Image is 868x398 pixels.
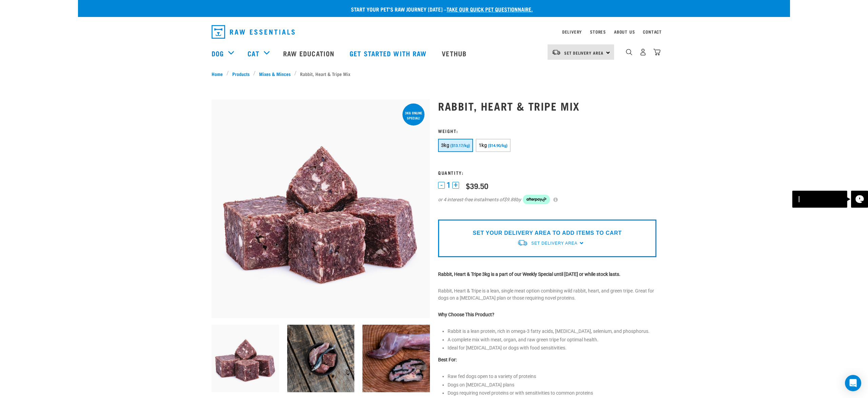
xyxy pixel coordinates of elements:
[452,182,459,189] button: +
[448,390,656,397] li: Dogs requiring novel proteins or with sensitivities to common proteins
[639,49,647,56] img: user.png
[229,70,253,77] a: Products
[614,31,635,33] a: About Us
[212,70,656,77] nav: breadcrumbs
[448,328,656,335] li: Rabbit is a lean protein, rich in omega-3 fatty acids, [MEDICAL_DATA], selenium, and phosphorus.
[590,31,606,33] a: Stores
[256,70,294,77] a: Mixes & Minces
[212,99,430,318] img: 1175 Rabbit Heart Tripe Mix 01
[845,375,861,391] div: Open Intercom Messenger
[626,49,632,55] img: home-icon-1@2x.png
[466,182,488,190] div: $39.50
[362,325,430,392] img: Display Of Rabbit Meat And Rabbit tripe
[450,144,470,148] span: ($13.17/kg)
[473,229,622,237] p: SET YOUR DELIVERY AREA TO ADD ITEMS TO CART
[441,143,449,148] span: 3kg
[287,325,355,392] img: Pilchard Rabbit Leg Veal Fillet WMX
[447,7,533,11] a: take our quick pet questionnaire.
[78,40,790,67] nav: dropdown navigation
[343,40,435,67] a: Get started with Raw
[448,344,656,352] li: Ideal for [MEDICAL_DATA] or dogs with food sensitivities.
[448,381,656,388] li: Dogs on [MEDICAL_DATA] plans
[479,143,487,148] span: 1kg
[276,40,343,67] a: Raw Education
[438,287,656,302] p: Rabbit, Heart & Tripe is a lean, single meat option combining wild rabbit, heart, and green tripe...
[523,195,550,204] img: Afterpay
[531,241,577,246] span: Set Delivery Area
[438,312,494,317] strong: Why Choose This Product?
[212,325,279,392] img: 1175 Rabbit Heart Tripe Mix 01
[438,139,473,152] button: 3kg ($13.17/kg)
[212,70,226,77] a: Home
[438,170,656,175] h3: Quantity:
[438,357,457,362] strong: Best For:
[653,49,660,56] img: home-icon@2x.png
[448,336,656,343] li: A complete mix with meat, organ, and raw green tripe for optimal health.
[438,182,445,189] button: -
[562,31,582,33] a: Delivery
[212,48,224,58] a: Dog
[564,52,604,54] span: Set Delivery Area
[643,31,662,33] a: Contact
[517,239,528,246] img: van-moving.png
[488,144,508,148] span: ($14.90/kg)
[435,40,475,67] a: Vethub
[504,196,516,203] span: $9.88
[206,22,662,41] nav: dropdown navigation
[83,5,795,13] p: Start your pet’s raw journey [DATE] –
[552,49,561,55] img: van-moving.png
[438,271,620,277] strong: Rabbit, Heart & Tripe 3kg is a part of our Weekly Special until [DATE] or while stock lasts.
[476,139,511,152] button: 1kg ($14.90/kg)
[438,100,656,112] h1: Rabbit, Heart & Tripe Mix
[448,373,656,380] li: Raw fed dogs open to a variety of proteins
[248,48,259,58] a: Cat
[447,182,451,189] span: 1
[438,195,656,204] div: or 4 interest-free instalments of by
[212,25,295,39] img: Raw Essentials Logo
[438,128,656,133] h3: Weight:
